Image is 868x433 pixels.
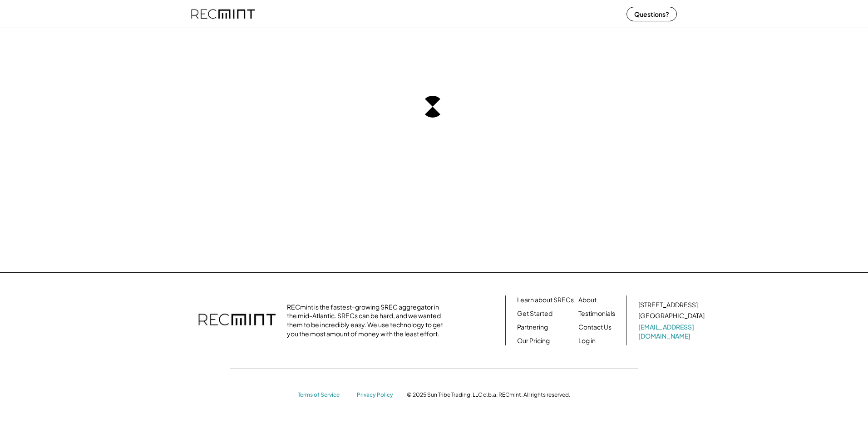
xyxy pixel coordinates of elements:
[298,391,348,399] a: Terms of Service
[287,303,448,338] div: RECmint is the fastest-growing SREC aggregator in the mid-Atlantic. SRECs can be hard, and we wan...
[517,295,574,305] a: Learn about SRECs
[357,391,398,399] a: Privacy Policy
[517,309,552,318] a: Get Started
[638,311,705,320] div: [GEOGRAPHIC_DATA]
[198,305,276,336] img: recmint-logotype%403x.png
[191,2,255,26] img: recmint-logotype%403x%20%281%29.jpeg
[578,309,615,318] a: Testimonials
[578,295,597,305] a: About
[578,336,596,345] a: Log in
[578,323,612,332] a: Contact Us
[517,336,550,345] a: Our Pricing
[407,391,570,399] div: © 2025 Sun Tribe Trading, LLC d.b.a. RECmint. All rights reserved.
[638,323,706,340] a: [EMAIL_ADDRESS][DOMAIN_NAME]
[626,7,677,21] button: Questions?
[517,323,548,332] a: Partnering
[638,300,698,310] div: [STREET_ADDRESS]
